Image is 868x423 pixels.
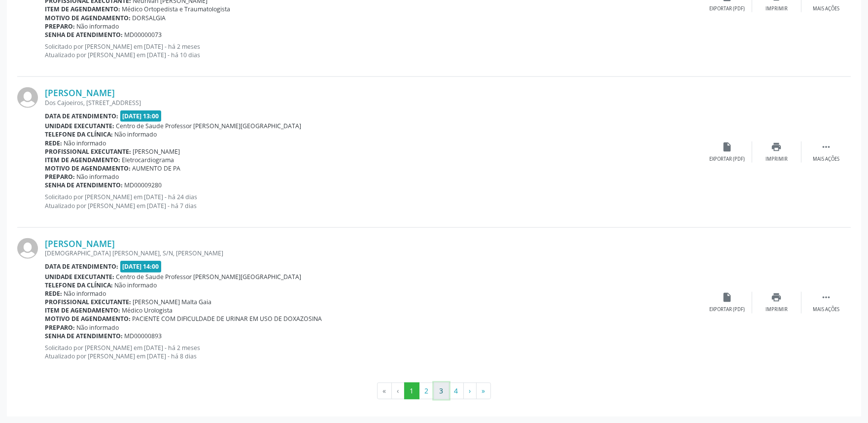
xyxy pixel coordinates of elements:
b: Item de agendamento: [45,5,120,13]
div: Mais ações [813,5,839,12]
i: print [771,141,782,152]
img: img [17,238,38,259]
b: Telefone da clínica: [45,281,113,289]
span: Não informado [64,139,106,147]
span: Não informado [115,281,157,289]
div: Exportar (PDF) [710,156,745,163]
span: Médico Urologista [122,306,173,315]
button: Go to page 2 [419,383,434,399]
b: Senha de atendimento: [45,31,123,39]
span: Não informado [115,130,157,139]
span: Centro de Saude Professor [PERSON_NAME][GEOGRAPHIC_DATA] [116,273,302,281]
span: DORSALGIA [133,14,166,22]
b: Motivo de agendamento: [45,315,131,323]
b: Preparo: [45,22,75,31]
span: Não informado [77,173,119,181]
b: Profissional executante: [45,147,131,156]
b: Senha de atendimento: [45,332,123,340]
b: Preparo: [45,173,75,181]
div: Dos Cajoeiros, [STREET_ADDRESS] [45,99,703,107]
a: [PERSON_NAME] [45,238,115,249]
b: Item de agendamento: [45,306,120,315]
div: Exportar (PDF) [710,306,745,313]
span: MD00009280 [125,181,162,189]
span: [DATE] 13:00 [120,110,162,122]
b: Rede: [45,289,62,298]
b: Unidade executante: [45,273,114,281]
div: [DEMOGRAPHIC_DATA] [PERSON_NAME], S/N, [PERSON_NAME] [45,249,703,257]
b: Motivo de agendamento: [45,164,131,173]
div: Imprimir [765,306,788,313]
button: Go to page 3 [434,383,449,399]
button: Go to page 1 [404,383,419,399]
b: Item de agendamento: [45,156,120,164]
span: MD00000073 [125,31,162,39]
b: Data de atendimento: [45,262,118,271]
span: PACIENTE COM DIFICULDADE DE URINAR EM USO DE DOXAZOSINA [133,315,322,323]
button: Go to page 4 [449,383,464,399]
b: Unidade executante: [45,122,114,130]
ul: Pagination [17,383,851,399]
span: [DATE] 14:00 [120,261,162,272]
p: Solicitado por [PERSON_NAME] em [DATE] - há 2 meses Atualizado por [PERSON_NAME] em [DATE] - há 8... [45,344,703,360]
a: [PERSON_NAME] [45,87,115,98]
p: Solicitado por [PERSON_NAME] em [DATE] - há 2 meses Atualizado por [PERSON_NAME] em [DATE] - há 1... [45,42,703,59]
i: insert_drive_file [722,141,733,152]
span: [PERSON_NAME] Malta Gaia [133,298,212,306]
div: Exportar (PDF) [710,5,745,12]
b: Telefone da clínica: [45,130,113,139]
span: Não informado [77,323,119,332]
span: Eletrocardiograma [122,156,174,164]
b: Preparo: [45,323,75,332]
div: Imprimir [765,5,788,12]
span: Centro de Saude Professor [PERSON_NAME][GEOGRAPHIC_DATA] [116,122,302,130]
span: [PERSON_NAME] [133,147,180,156]
span: Não informado [77,22,119,31]
span: Médico Ortopedista e Traumatologista [122,5,231,13]
img: img [17,87,38,108]
b: Data de atendimento: [45,112,118,120]
i:  [821,292,832,303]
i: insert_drive_file [722,292,733,303]
b: Profissional executante: [45,298,131,306]
div: Mais ações [813,156,839,163]
button: Go to next page [463,383,477,399]
b: Rede: [45,139,62,147]
p: Solicitado por [PERSON_NAME] em [DATE] - há 24 dias Atualizado por [PERSON_NAME] em [DATE] - há 7... [45,193,703,210]
span: Não informado [64,289,106,298]
b: Motivo de agendamento: [45,14,131,22]
span: AUMENTO DE PA [133,164,181,173]
i: print [771,292,782,303]
i:  [821,141,832,152]
b: Senha de atendimento: [45,181,123,189]
span: MD00000893 [125,332,162,340]
div: Mais ações [813,306,839,313]
div: Imprimir [765,156,788,163]
button: Go to last page [476,383,491,399]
